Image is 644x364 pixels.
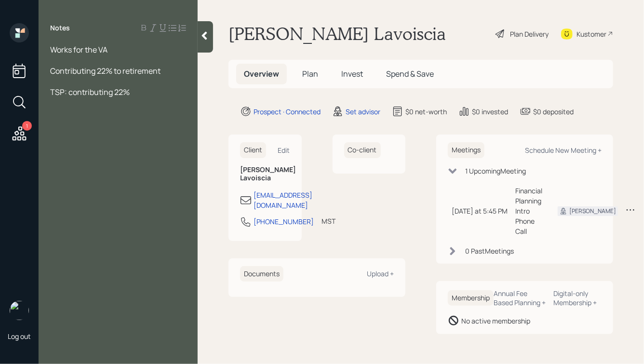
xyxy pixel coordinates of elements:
[465,166,526,176] div: 1 Upcoming Meeting
[367,269,394,278] div: Upload +
[344,142,381,158] h6: Co-client
[525,146,602,155] div: Schedule New Meeting +
[472,107,508,117] div: $0 invested
[50,44,107,55] span: Works for the VA
[577,29,606,39] div: Kustomer
[240,266,283,282] h6: Documents
[8,332,31,341] div: Log out
[50,66,161,76] span: Contributing 22% to retirement
[240,142,266,158] h6: Client
[569,207,616,216] div: [PERSON_NAME]
[515,186,542,236] div: Financial Planning Intro Phone Call
[228,23,446,44] h1: [PERSON_NAME] Lavoiscia
[448,142,484,158] h6: Meetings
[302,68,318,79] span: Plan
[554,289,602,307] div: Digital-only Membership +
[322,216,335,226] div: MST
[510,29,549,39] div: Plan Delivery
[533,107,574,117] div: $0 deposited
[50,87,130,97] span: TSP: contributing 22%
[341,68,363,79] span: Invest
[278,146,290,155] div: Edit
[386,68,434,79] span: Spend & Save
[405,107,447,117] div: $0 net-worth
[244,68,279,79] span: Overview
[10,301,29,320] img: hunter_neumayer.jpg
[254,216,314,227] div: [PHONE_NUMBER]
[22,121,32,131] div: 1
[240,166,290,182] h6: [PERSON_NAME] Lavoiscia
[346,107,380,117] div: Set advisor
[50,23,70,33] label: Notes
[254,190,312,210] div: [EMAIL_ADDRESS][DOMAIN_NAME]
[494,289,546,307] div: Annual Fee Based Planning +
[254,107,321,117] div: Prospect · Connected
[452,206,508,216] div: [DATE] at 5:45 PM
[465,246,514,256] div: 0 Past Meeting s
[448,290,494,306] h6: Membership
[461,316,530,326] div: No active membership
